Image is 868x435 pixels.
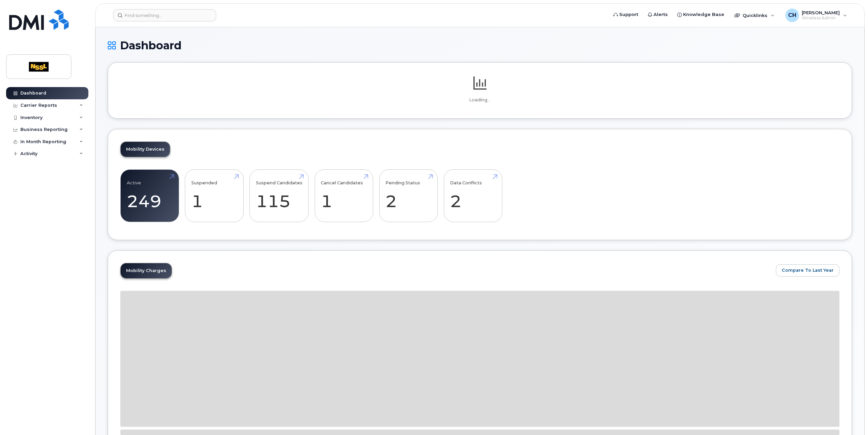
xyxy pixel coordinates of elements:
span: Compare To Last Year [782,267,834,273]
a: Pending Status 2 [385,173,431,218]
button: Compare To Last Year [776,264,839,277]
a: Mobility Devices [121,142,170,157]
a: Suspend Candidates 115 [256,173,302,218]
h1: Dashboard [108,39,852,51]
a: Mobility Charges [121,263,172,278]
p: Loading... [120,97,839,103]
a: Cancel Candidates 1 [321,173,367,218]
a: Data Conflicts 2 [450,173,496,218]
a: Active 249 [127,173,173,218]
a: Suspended 1 [191,173,237,218]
